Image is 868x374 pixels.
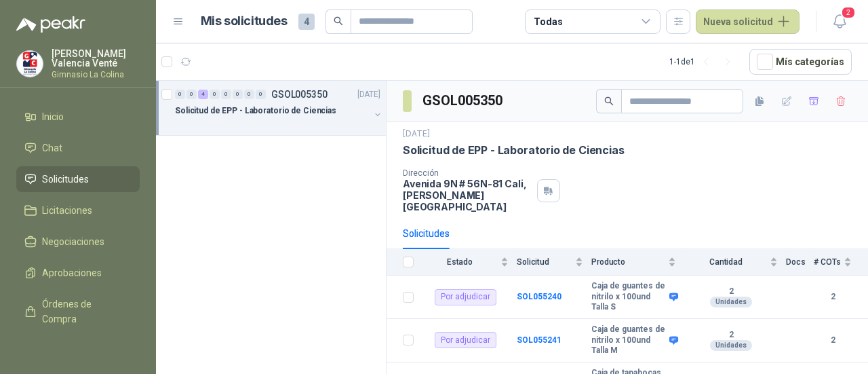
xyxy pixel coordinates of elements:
[210,90,220,99] div: 0
[684,257,767,267] span: Cantidad
[591,249,684,276] th: Producto
[16,135,140,161] a: Chat
[42,203,92,218] span: Licitaciones
[684,286,778,297] b: 2
[517,257,572,267] span: Solicitud
[669,51,738,73] div: 1 - 1 de 1
[591,257,665,267] span: Producto
[814,334,852,347] b: 2
[298,14,315,30] span: 4
[244,90,254,99] div: 0
[591,281,666,313] b: Caja de guantes de nitrilo x 100und Talla S
[201,12,288,31] h1: Mis solicitudes
[403,128,430,141] p: [DATE]
[16,260,140,286] a: Aprobaciones
[175,86,383,130] a: 0 0 4 0 0 0 0 0 GSOL005350[DATE] Solicitud de EPP - Laboratorio de Ciencias
[52,49,140,68] p: [PERSON_NAME] Valencia Venté
[42,109,64,124] span: Inicio
[42,234,104,249] span: Negociaciones
[841,6,856,19] span: 2
[175,90,185,99] div: 0
[42,172,89,187] span: Solicitudes
[591,324,666,356] b: Caja de guantes de nitrilo x 100und Talla M
[403,226,450,241] div: Solicitudes
[16,229,140,255] a: Negociaciones
[814,257,841,267] span: # COTs
[357,88,380,101] p: [DATE]
[684,330,778,341] b: 2
[604,96,614,106] span: search
[786,249,814,276] th: Docs
[684,249,786,276] th: Cantidad
[16,198,140,223] a: Licitaciones
[42,297,127,326] span: Órdenes de Compra
[710,297,752,307] div: Unidades
[233,90,243,99] div: 0
[16,104,140,130] a: Inicio
[517,249,591,276] th: Solicitud
[16,16,85,33] img: Logo peakr
[403,168,532,178] p: Dirección
[435,332,496,348] div: Por adjudicar
[814,291,852,303] b: 2
[186,90,197,99] div: 0
[422,90,505,111] h3: GSOL005350
[16,291,140,332] a: Órdenes de Compra
[403,178,532,212] p: Avenida 9N # 56N-81 Cali , [PERSON_NAME][GEOGRAPHIC_DATA]
[517,335,561,345] a: SOL055241
[175,105,336,117] p: Solicitud de EPP - Laboratorio de Ciencias
[517,292,561,301] a: SOL055240
[749,49,852,75] button: Mís categorías
[814,249,868,276] th: # COTs
[422,257,498,267] span: Estado
[435,289,496,305] div: Por adjudicar
[52,71,140,79] p: Gimnasio La Colina
[710,340,752,351] div: Unidades
[17,51,43,77] img: Company Logo
[42,265,102,280] span: Aprobaciones
[334,16,343,26] span: search
[534,14,562,29] div: Todas
[256,90,266,99] div: 0
[42,141,62,155] span: Chat
[827,10,852,34] button: 2
[271,90,328,99] p: GSOL005350
[16,337,140,363] a: Manuales y ayuda
[16,166,140,192] a: Solicitudes
[422,249,517,276] th: Estado
[221,90,231,99] div: 0
[198,90,208,99] div: 4
[696,10,800,34] button: Nueva solicitud
[403,143,624,157] p: Solicitud de EPP - Laboratorio de Ciencias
